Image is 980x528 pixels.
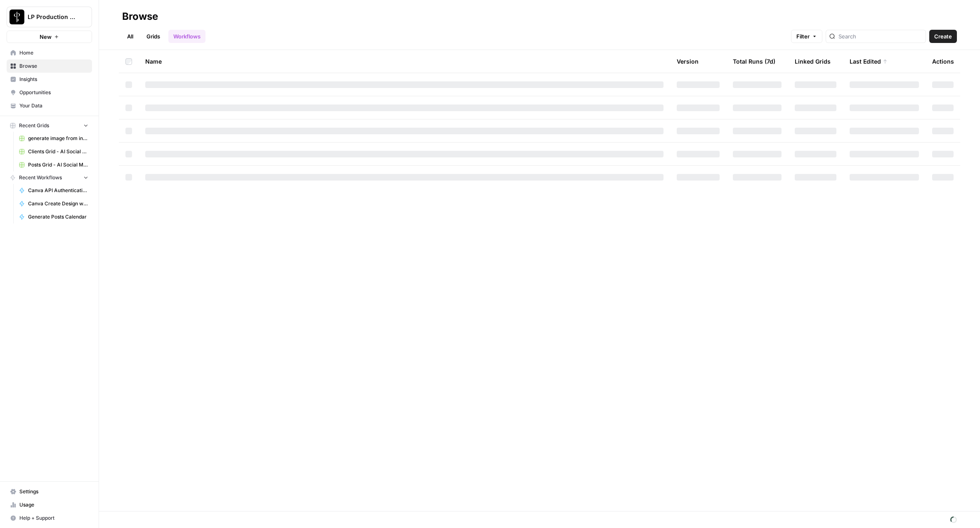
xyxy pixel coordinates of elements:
a: Your Data [7,99,92,112]
button: Help + Support [7,511,92,525]
span: New [40,33,52,41]
a: Settings [7,485,92,498]
span: Home [19,49,88,57]
span: Help + Support [19,514,88,522]
div: Total Runs (7d) [733,50,775,73]
span: Usage [19,501,88,509]
a: Generate Posts Calendar [15,210,92,224]
div: Name [145,50,664,73]
button: Workspace: LP Production Workloads [7,7,92,27]
span: Opportunities [19,89,88,96]
span: Create [934,32,952,40]
span: Posts Grid - AI Social Media [28,161,88,169]
span: Recent Workflows [19,174,62,181]
div: Last Edited [850,50,888,73]
span: Clients Grid - AI Social Media [28,148,88,155]
button: New [7,31,92,43]
a: Canva Create Design with Image based on Single prompt PERSONALIZED [15,197,92,210]
span: Canva API Authentication - Initial authorization [28,187,88,194]
div: Linked Grids [795,50,831,73]
a: All [122,30,138,43]
button: Recent Workflows [7,171,92,184]
a: Clients Grid - AI Social Media [15,145,92,158]
a: generate image from input image (copyright tests) duplicate Grid [15,132,92,145]
button: Filter [791,30,822,43]
a: Posts Grid - AI Social Media [15,158,92,171]
span: Filter [796,32,810,40]
a: Browse [7,59,92,73]
span: generate image from input image (copyright tests) duplicate Grid [28,135,88,142]
a: Opportunities [7,86,92,99]
a: Workflows [168,30,205,43]
a: Insights [7,73,92,86]
a: Usage [7,498,92,511]
img: LP Production Workloads Logo [9,10,24,24]
span: Canva Create Design with Image based on Single prompt PERSONALIZED [28,200,88,207]
span: Generate Posts Calendar [28,213,88,221]
span: Browse [19,62,88,70]
a: Grids [142,30,165,43]
span: LP Production Workloads [28,13,78,21]
div: Actions [932,50,954,73]
span: Recent Grids [19,122,49,129]
div: Version [677,50,699,73]
input: Search [838,32,922,40]
span: Insights [19,76,88,83]
span: Settings [19,488,88,495]
a: Home [7,46,92,59]
button: Recent Grids [7,119,92,132]
button: Create [929,30,957,43]
a: Canva API Authentication - Initial authorization [15,184,92,197]
div: Browse [122,10,158,23]
span: Your Data [19,102,88,109]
